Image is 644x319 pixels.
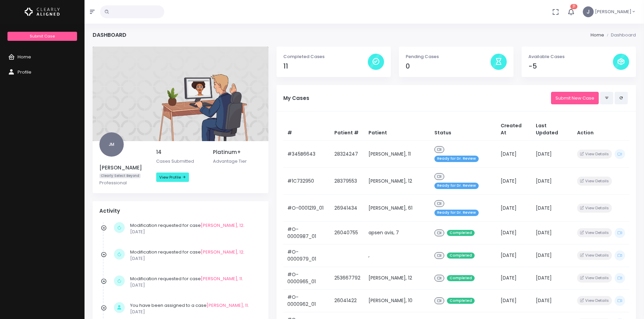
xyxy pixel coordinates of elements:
a: [PERSON_NAME], 11 [207,302,248,309]
td: [DATE] [532,267,573,289]
p: [DATE] [130,309,258,315]
td: [DATE] [497,244,532,267]
button: View Details [577,296,612,305]
span: 21 [570,4,577,9]
td: [DATE] [497,221,532,244]
span: Home [18,54,31,60]
a: [PERSON_NAME], 12 [201,222,243,229]
td: [DATE] [497,167,532,194]
h4: 0 [406,62,490,70]
h5: [PERSON_NAME] [99,165,148,171]
button: View Details [577,177,612,186]
td: 26041422 [330,289,364,312]
td: 28324247 [330,140,364,167]
th: Patient [364,118,430,141]
td: [DATE] [532,289,573,312]
td: [PERSON_NAME], 11 [364,140,430,167]
td: [DATE] [497,267,532,289]
span: [PERSON_NAME] [595,8,631,15]
p: Advantage Tier [213,158,262,165]
a: View Profile [156,172,189,182]
a: [PERSON_NAME], 12 [201,249,243,255]
h5: 14 [156,149,205,155]
td: [DATE] [532,221,573,244]
span: Ready for Dr. Review [434,183,479,189]
td: #O-0000965_01 [283,267,331,289]
span: JM [99,132,124,157]
p: Pending Cases [406,53,490,60]
th: Status [430,118,497,141]
td: 28379553 [330,167,364,194]
th: Last Updated [532,118,573,141]
button: View Details [577,150,612,159]
div: Modification requested for case . [130,275,258,289]
td: [DATE] [497,140,532,167]
p: Completed Cases [283,53,368,60]
h5: Platinum+ [213,149,262,155]
th: Patient # [330,118,364,141]
button: View Details [577,204,612,213]
span: J [583,6,594,17]
span: Completed [447,275,475,282]
span: Completed [447,298,475,304]
span: Completed [447,252,475,259]
td: [DATE] [497,289,532,312]
td: [PERSON_NAME], 12 [364,167,430,194]
p: Cases Submitted [156,158,205,165]
td: [DATE] [532,167,573,194]
td: [DATE] [532,244,573,267]
th: Created At [497,118,532,141]
a: Submit New Case [551,92,599,104]
p: [DATE] [130,282,258,289]
a: [PERSON_NAME], 11 [201,275,242,282]
td: #O-0000962_01 [283,289,331,312]
td: [PERSON_NAME], 61 [364,194,430,221]
td: #345B6643 [283,140,331,167]
h5: My Cases [283,95,551,101]
h4: Activity [99,208,262,214]
li: Dashboard [604,32,636,38]
span: Completed [447,230,475,236]
span: Profile [18,69,31,75]
td: [DATE] [497,194,532,221]
td: [PERSON_NAME], 10 [364,289,430,312]
td: [DATE] [532,194,573,221]
button: View Details [577,273,612,283]
p: Available Cases [528,53,613,60]
td: #O-0001219_01 [283,194,331,221]
div: Modification requested for case . [130,249,258,262]
li: Home [591,32,604,38]
td: #O-0000987_01 [283,221,331,244]
div: Modification requested for case . [130,222,258,235]
span: Ready for Dr. Review [434,210,479,216]
th: # [283,118,331,141]
td: [PERSON_NAME], 12 [364,267,430,289]
td: 26941434 [330,194,364,221]
td: [DATE] [532,140,573,167]
span: Ready for Dr. Review [434,156,479,162]
p: [DATE] [130,255,258,262]
td: 253667792 [330,267,364,289]
div: You have been assigned to a case . [130,302,258,315]
span: Submit Case [30,33,55,39]
span: Clearly Select Beyond [99,174,141,179]
a: Submit Case [7,32,77,41]
p: [DATE] [130,229,258,235]
td: #1C732950 [283,167,331,194]
p: Professional [99,180,148,186]
h4: Dashboard [93,32,126,38]
th: Action [573,118,629,141]
td: 26040755 [330,221,364,244]
h4: -5 [528,62,613,70]
td: , [364,244,430,267]
button: View Details [577,251,612,260]
h4: 11 [283,62,368,70]
td: #O-0000979_01 [283,244,331,267]
button: View Details [577,228,612,237]
img: Logo Horizontal [25,5,60,19]
td: apsen avis, 7 [364,221,430,244]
